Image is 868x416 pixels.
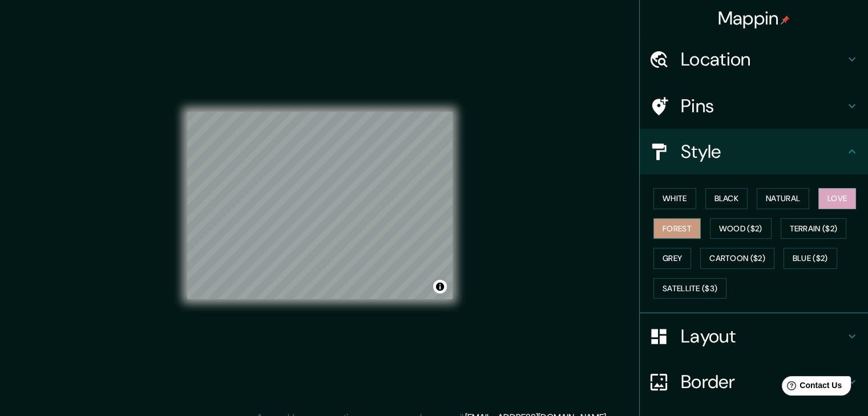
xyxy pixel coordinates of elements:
div: Pins [640,83,868,129]
button: Wood ($2) [710,218,772,239]
h4: Border [681,370,845,393]
h4: Mappin [718,7,790,30]
img: pin-icon.png [781,15,790,25]
h4: Location [681,48,845,71]
button: Terrain ($2) [781,218,847,239]
h4: Style [681,140,845,163]
button: Natural [757,188,809,209]
button: Love [818,188,856,209]
h4: Pins [681,95,845,117]
button: White [653,188,696,209]
iframe: Help widget launcher [766,372,855,403]
canvas: Map [187,112,453,299]
button: Blue ($2) [784,248,837,269]
div: Style [640,129,868,174]
button: Forest [653,218,701,239]
button: Grey [653,248,691,269]
button: Black [705,188,748,209]
div: Layout [640,313,868,359]
button: Cartoon ($2) [700,248,774,269]
button: Satellite ($3) [653,278,726,299]
h4: Layout [681,325,845,348]
div: Border [640,359,868,405]
div: Location [640,36,868,82]
button: Toggle attribution [433,280,447,293]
